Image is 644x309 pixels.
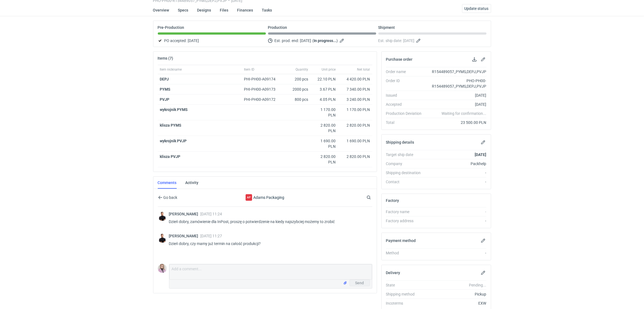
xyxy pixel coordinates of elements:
[469,283,486,287] em: Pending...
[313,97,336,102] div: 4.05 PLN
[480,139,486,146] button: Edit shipping details
[160,139,187,143] strong: wykrojnik PVJP
[158,177,177,189] a: Comments
[244,67,255,72] span: Item ID
[201,234,222,238] span: [DATE] 11:27
[480,269,486,276] button: Edit delivery details
[160,67,182,72] span: Item nickname
[475,152,486,157] strong: [DATE]
[480,56,486,63] button: Edit purchase order
[386,120,426,125] div: Total
[160,97,170,102] a: PVJP
[386,282,426,288] div: State
[244,87,281,92] div: PHI-PH00-A09173
[355,281,364,285] span: Send
[403,37,415,44] span: [DATE]
[313,38,314,43] em: (
[160,154,181,159] strong: klisza PVJP
[340,123,370,128] div: 2 820.00 PLN
[158,212,167,221] img: Tomasz Kubiak
[365,194,383,201] input: Search
[386,152,426,157] div: Target ship date
[185,177,199,189] a: Activity
[426,179,486,185] div: -
[153,4,169,16] a: Overview
[160,87,171,91] a: PYMS
[340,76,370,82] div: 4 420.00 PLN
[386,209,426,215] div: Factory name
[386,198,399,203] h2: Factory
[178,4,189,16] a: Specs
[158,194,178,201] button: Go back
[386,161,426,166] div: Company
[313,76,336,82] div: 22.10 PLN
[158,234,167,243] img: Tomasz Kubiak
[160,123,182,127] strong: klisza PYMS
[162,196,178,199] span: Go back
[386,69,426,74] div: Order name
[158,264,167,273] div: Klaudia Wiśniewska
[296,67,308,72] span: Quantity
[480,237,486,244] button: Edit payment method
[322,67,336,72] span: Unit price
[313,138,336,149] div: 1 690.00 PLN
[426,69,486,74] div: R154489057_PYMS,DEPJ,PVJP
[386,300,426,306] div: Incoterms
[386,271,400,275] h2: Delivery
[244,76,281,82] div: PHI-PH00-A09174
[220,194,310,201] div: Adams Packaging
[340,87,370,92] div: 7 340.00 PLN
[300,37,311,44] span: [DATE]
[386,93,426,98] div: Issued
[158,37,266,44] div: PO accepted:
[283,74,311,84] div: 200 pcs
[313,107,336,118] div: 1 170.00 PLN
[378,37,486,44] div: Est. ship date:
[339,37,346,44] button: Edit estimated production end date
[220,4,229,16] a: Files
[426,93,486,98] div: [DATE]
[268,37,376,44] div: Est. prod. end:
[201,212,222,216] span: [DATE] 11:24
[465,7,489,10] span: Update status
[441,111,486,116] em: Waiting for confirmation...
[188,37,199,44] span: [DATE]
[426,291,486,297] div: Pickup
[350,280,370,286] button: Send
[340,154,370,159] div: 2 820.00 PLN
[169,218,368,225] p: Dzień dobry, zamówienie dla InPost, proszę o potwierdzenie na kiedy najszybciej możemy to zrobić
[237,4,253,16] a: Finances
[283,84,311,94] div: 2000 pcs
[197,4,211,16] a: Designs
[426,78,486,89] div: PHO-PH00-R154489057_PYMS,DEPJ,PVJP
[378,25,395,30] p: Shipment
[386,111,426,116] div: Production Deviation
[158,56,173,60] h2: Items (7)
[426,120,486,125] div: 23 500.00 PLN
[386,238,416,243] h2: Payment method
[337,38,338,43] em: )
[426,209,486,215] div: -
[426,102,486,107] div: [DATE]
[244,97,281,102] div: PHI-PH00-A09172
[313,87,336,92] div: 3.67 PLN
[313,123,336,133] div: 2 820.00 PLN
[426,218,486,224] div: -
[313,154,336,165] div: 2 820.00 PLN
[426,170,486,176] div: -
[169,240,368,247] p: Dzień dobry, czy mamy już termin na całość produkcji?
[426,300,486,306] div: EXW
[471,56,478,63] button: Download PO
[160,77,169,81] a: DEPJ
[426,161,486,166] div: Packhelp
[357,67,370,72] span: Net total
[169,212,201,216] span: [PERSON_NAME]
[386,57,413,62] h2: Purchase order
[386,102,426,107] div: Accepted
[262,4,272,16] a: Tasks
